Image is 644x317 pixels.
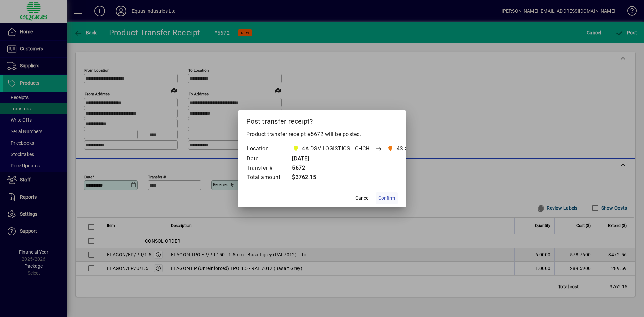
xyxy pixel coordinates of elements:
[302,145,370,153] span: 4A DSV LOGISTICS - CHCH
[287,154,446,164] td: [DATE]
[246,144,287,154] td: Location
[246,164,287,173] td: Transfer #
[246,130,398,138] p: Product transfer receipt #5672 will be posted.
[378,195,395,202] span: Confirm
[376,192,398,204] button: Confirm
[355,195,369,202] span: Cancel
[246,173,287,182] td: Total amount
[386,144,437,153] span: 4S SOUTHERN
[397,145,434,153] span: 4S SOUTHERN
[287,173,446,182] td: $3762.15
[352,192,373,204] button: Cancel
[287,164,446,173] td: 5672
[246,154,287,164] td: Date
[238,110,406,130] h2: Post transfer receipt?
[291,144,372,153] span: 4A DSV LOGISTICS - CHCH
